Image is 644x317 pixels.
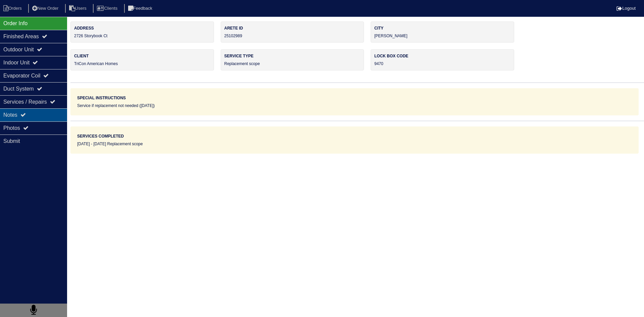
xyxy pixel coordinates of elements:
[28,6,64,11] a: New Order
[74,53,210,59] label: Client
[374,25,511,31] label: City
[65,4,92,13] li: Users
[70,49,214,70] div: TriCon American Homes
[124,4,158,13] li: Feedback
[77,95,126,101] label: Special Instructions
[74,25,210,31] label: Address
[224,25,361,31] label: Arete ID
[371,21,514,43] div: [PERSON_NAME]
[77,133,124,139] label: Services Completed
[224,53,361,59] label: Service Type
[65,6,92,11] a: Users
[221,21,364,43] div: 25102989
[70,21,214,43] div: 2726 Storybook Ct
[374,53,511,59] label: Lock box code
[221,49,364,70] div: Replacement scope
[93,4,123,13] li: Clients
[93,6,123,11] a: Clients
[616,6,636,11] a: Logout
[77,103,632,109] div: Service if replacement not needed ([DATE])
[77,141,632,147] div: [DATE] - [DATE] Replacement scope
[371,49,514,70] div: 9470
[28,4,64,13] li: New Order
